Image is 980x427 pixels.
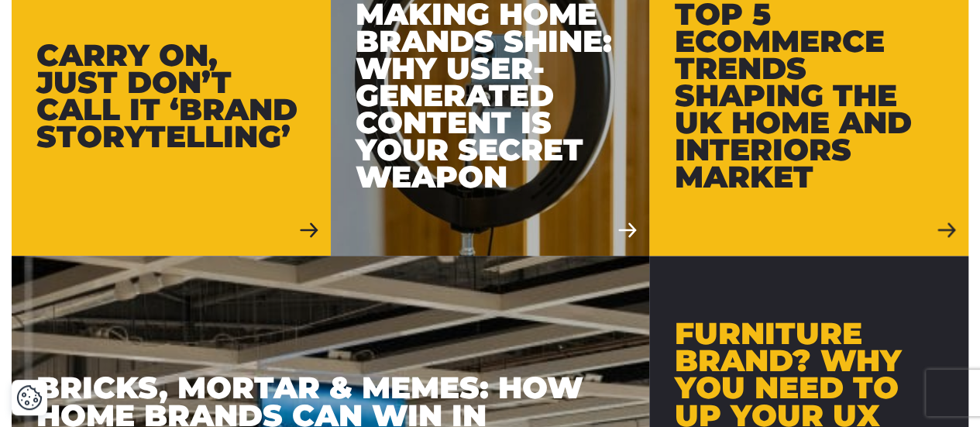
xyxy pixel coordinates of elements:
[16,384,43,411] button: Cookie Settings
[36,42,306,150] div: Carry On, Just Don’t Call It ‘Brand Storytelling’
[674,1,944,191] div: Top 5 Ecommerce Trends Shaping the UK Home and Interiors Market
[356,1,625,191] div: Making Home Brands Shine: Why User-Generated Content is Your Secret Weapon
[16,384,43,411] img: Revisit consent button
